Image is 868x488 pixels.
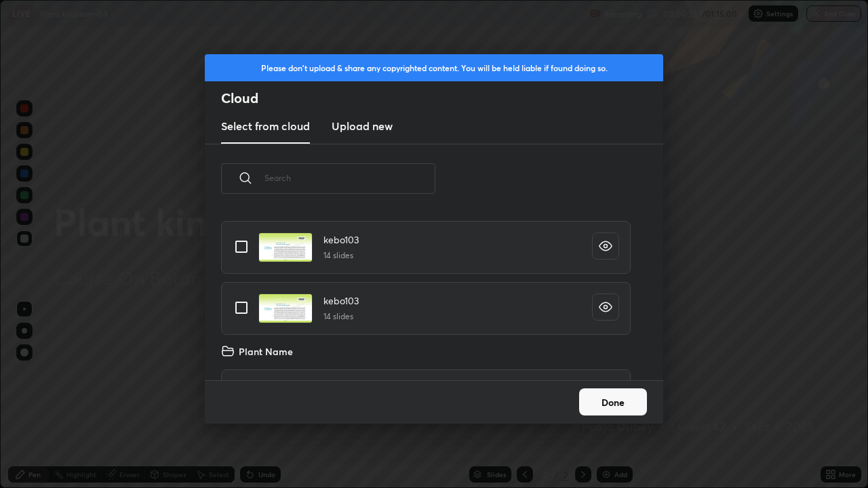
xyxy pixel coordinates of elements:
[205,54,663,81] div: Please don't upload & share any copyrighted content. You will be held liable if found doing so.
[579,388,647,415] button: Done
[332,118,393,134] h3: Upload new
[239,344,293,359] h4: Plant Name
[323,310,359,323] h5: 14 slides
[239,196,304,210] h4: kingdom plant
[258,293,313,323] img: 1722855492VCYSJW.pdf
[221,89,663,107] h2: Cloud
[221,118,310,134] h3: Select from cloud
[258,232,313,262] img: 1722855492VCYSJW.pdf
[205,209,647,380] div: grid
[323,232,359,247] h4: kebo103
[323,293,359,308] h4: kebo103
[264,149,435,207] input: Search
[323,249,359,262] h5: 14 slides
